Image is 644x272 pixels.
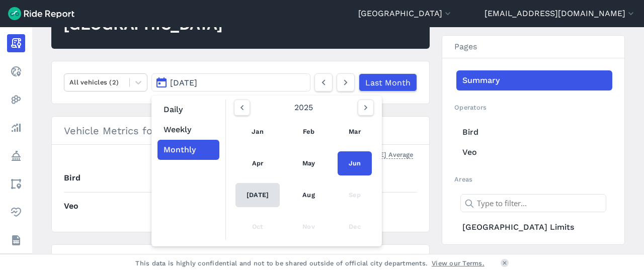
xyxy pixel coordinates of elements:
button: Daily [157,100,219,120]
div: Oct [235,215,280,239]
a: Policy [7,147,25,165]
div: Sep [338,183,372,207]
a: Realtime [7,62,25,80]
input: Type to filter... [460,194,606,212]
a: Report [7,34,25,52]
a: Jun [338,151,372,175]
button: [EMAIL_ADDRESS][DOMAIN_NAME] [485,8,636,20]
a: Health [7,203,25,221]
a: Jan [235,120,280,144]
a: Feb [291,120,326,144]
a: Mar [338,120,372,144]
h2: Areas [454,174,612,184]
button: Monthly [157,140,219,160]
a: Veo [456,142,612,162]
div: 2025 [230,100,378,116]
button: [GEOGRAPHIC_DATA] [358,8,453,20]
a: May [291,151,326,175]
a: Apr [235,151,280,175]
div: Dec [338,215,372,239]
a: Bird [456,122,612,142]
a: View our Terms. [432,258,485,268]
a: Heatmaps [7,90,25,109]
a: [DATE] [235,183,280,207]
a: [GEOGRAPHIC_DATA] Limits [456,217,612,237]
img: Ride Report [8,7,74,20]
a: Summary [456,70,612,90]
th: Bird [64,164,152,192]
h3: Vehicle Metrics for [DATE] [52,117,429,145]
a: Aug [291,183,326,207]
div: Nov [291,215,326,239]
button: [DATE] [151,73,310,92]
a: Areas [7,175,25,193]
a: Datasets [7,231,25,249]
h2: Operators [454,103,612,112]
th: Veo [64,192,152,220]
a: Analyze [7,119,25,137]
button: Weekly [157,120,219,140]
a: Last Month [359,73,417,92]
h3: Pages [442,36,624,58]
span: [DATE] [170,78,197,87]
